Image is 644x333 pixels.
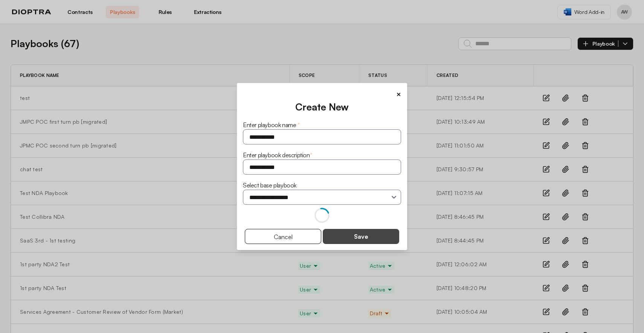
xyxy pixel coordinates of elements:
[243,150,401,160] div: Enter playbook description
[243,181,401,190] div: Select base playbook
[314,208,330,223] span: Loading
[396,89,401,100] button: ×
[245,229,321,244] button: Cancel
[323,229,399,244] button: Save
[243,120,401,129] div: Enter playbook name
[243,100,401,114] div: Create New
